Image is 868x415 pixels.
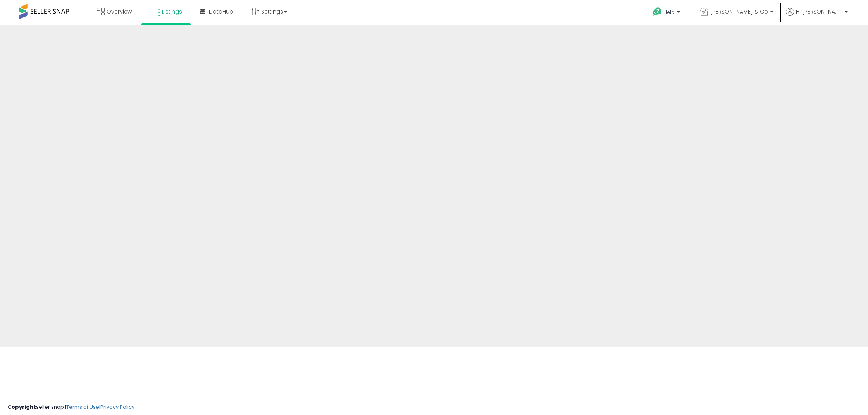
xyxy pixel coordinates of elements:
[710,8,768,15] span: [PERSON_NAME] & Co
[107,8,132,15] span: Overview
[786,8,848,25] a: Hi [PERSON_NAME]
[162,8,182,15] span: Listings
[796,8,842,15] span: Hi [PERSON_NAME]
[647,1,688,25] a: Help
[209,8,233,15] span: DataHub
[653,7,662,17] i: Get Help
[664,9,675,15] span: Help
